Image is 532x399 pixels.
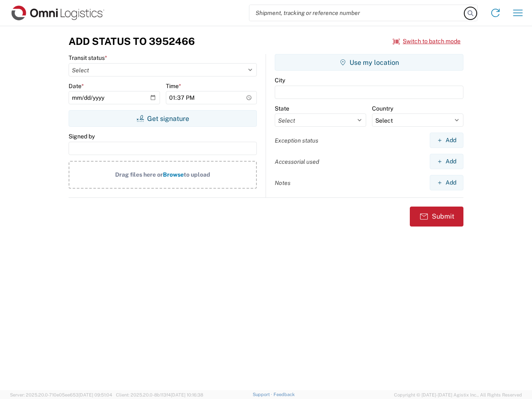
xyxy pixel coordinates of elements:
[275,137,318,144] label: Exception status
[410,207,463,227] button: Submit
[171,392,203,397] span: [DATE] 10:16:38
[430,175,463,190] button: Add
[184,171,210,178] span: to upload
[273,392,295,397] a: Feedback
[253,392,273,397] a: Support
[69,110,257,127] button: Get signature
[393,34,461,48] button: Switch to batch mode
[69,133,95,140] label: Signed by
[430,154,463,169] button: Add
[275,179,291,187] label: Notes
[69,54,107,62] label: Transit status
[275,76,285,84] label: City
[69,35,195,47] h3: Add Status to 3952466
[275,105,289,112] label: State
[430,133,463,148] button: Add
[115,171,163,178] span: Drag files here or
[275,158,319,165] label: Accessorial used
[166,82,181,90] label: Time
[372,105,393,112] label: Country
[69,82,84,90] label: Date
[275,54,463,71] button: Use my location
[79,392,112,397] span: [DATE] 09:51:04
[10,392,112,397] span: Server: 2025.20.0-710e05ee653
[394,391,522,399] span: Copyright © [DATE]-[DATE] Agistix Inc., All Rights Reserved
[163,171,184,178] span: Browse
[249,5,465,21] input: Shipment, tracking or reference number
[116,392,203,397] span: Client: 2025.20.0-8b113f4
